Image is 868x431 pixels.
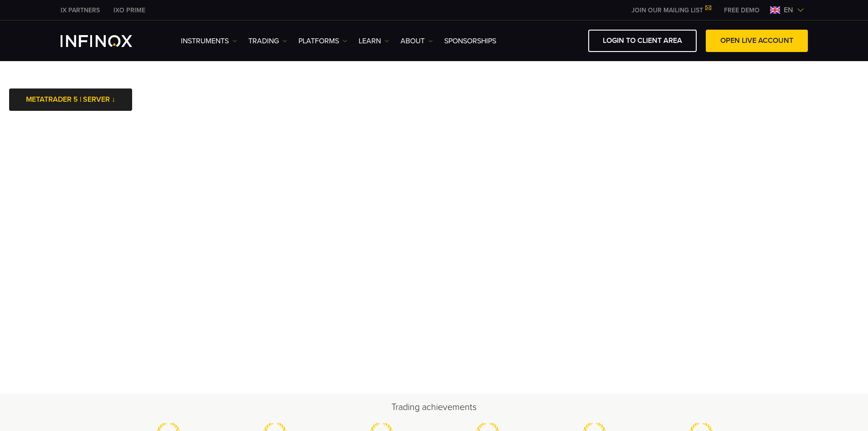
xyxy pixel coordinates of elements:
a: Instruments [181,36,237,47]
a: ABOUT [401,36,433,47]
a: JOIN OUR MAILING LIST [625,6,717,14]
span: en [780,5,797,16]
a: TRADING [248,36,287,47]
a: METATRADER 5 | SERVER ↓ [9,88,132,111]
a: INFINOX [54,5,107,15]
h2: Trading achievements [115,401,753,414]
a: INFINOX Logo [61,35,154,47]
a: INFINOX [107,5,152,15]
a: INFINOX MENU [717,5,766,15]
a: Learn [359,36,389,47]
a: OPEN LIVE ACCOUNT [706,30,808,52]
a: SPONSORSHIPS [444,36,496,47]
a: LOGIN TO CLIENT AREA [588,30,697,52]
a: PLATFORMS [298,36,347,47]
